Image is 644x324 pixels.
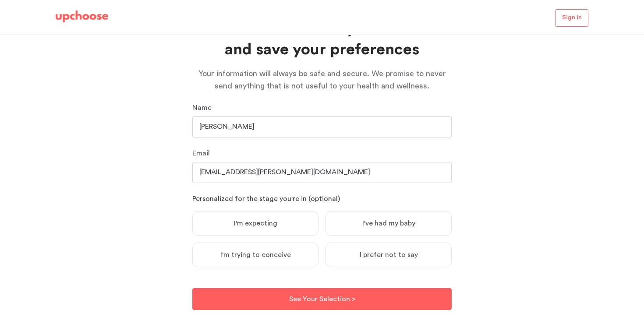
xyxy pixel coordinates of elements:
[192,67,452,92] p: Your information will always be safe and secure. We promise to never send anything that is not us...
[192,162,452,183] input: Your email here....
[289,294,355,304] p: See Your Selection >
[192,148,452,158] p: Email
[192,288,452,310] button: See Your Selection >
[192,102,452,113] p: Name
[234,219,277,228] span: I'm expecting
[192,194,452,204] p: Personalized for the stage you're in (optional)
[360,250,418,259] span: I prefer not to say
[56,11,108,23] img: UpChoose
[192,116,452,137] input: Your name here....
[220,250,291,259] span: I'm trying to conceive
[362,219,415,228] span: I've had my baby
[555,9,588,27] a: Sign in
[56,11,108,27] a: UpChoose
